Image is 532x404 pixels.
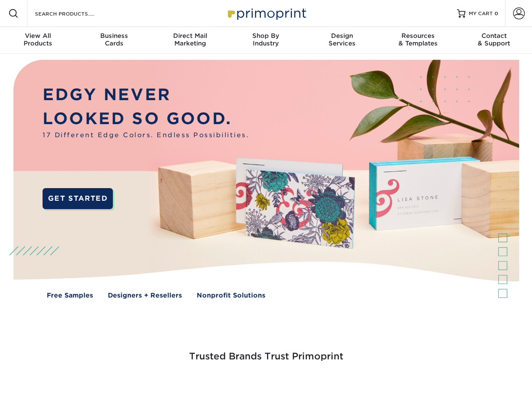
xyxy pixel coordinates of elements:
div: Services [304,32,380,47]
span: MY CART [469,10,493,17]
a: Designers + Resellers [108,291,182,300]
a: GET STARTED [43,188,113,209]
span: Business [76,32,152,40]
a: Shop ByIndustry [228,27,304,54]
div: Industry [228,32,304,47]
span: 17 Different Edge Colors. Endless Possibilities. [43,130,249,140]
a: Direct MailMarketing [152,27,228,54]
h3: Trusted Brands Trust Primoprint [20,331,513,372]
p: LOOKED SO GOOD. [43,107,249,131]
a: Free Samples [47,291,93,300]
div: & Support [456,32,532,47]
p: EDGY NEVER [43,83,249,107]
img: Google [215,384,215,384]
span: Contact [456,32,532,40]
a: Nonprofit Solutions [197,291,265,300]
img: Smoothie King [61,384,61,384]
a: DesignServices [304,27,380,54]
div: Cards [76,32,152,47]
img: Mini [295,384,295,384]
div: Marketing [152,32,228,47]
input: SEARCH PRODUCTS..... [34,8,116,19]
span: Shop By [228,32,304,40]
span: Direct Mail [152,32,228,40]
img: Primoprint [224,4,308,22]
span: Design [304,32,380,40]
div: & Templates [380,32,456,47]
span: 0 [495,11,498,16]
a: Contact& Support [456,27,532,54]
a: BusinessCards [76,27,152,54]
a: Resources& Templates [380,27,456,54]
span: Resources [380,32,456,40]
